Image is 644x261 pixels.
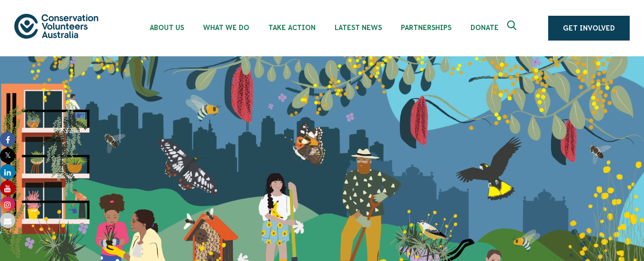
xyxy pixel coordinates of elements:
span: Donate [470,24,499,31]
span: What We Do [203,24,249,31]
span: About Us [150,24,184,31]
span: Take Action [268,24,316,31]
a: Get Involved [548,16,630,41]
span: Expand search box [507,21,519,36]
button: Expand search box Close search box [501,17,524,40]
span: Partnerships [401,24,451,31]
img: logo.svg [14,14,98,38]
span: Latest News [335,24,382,31]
